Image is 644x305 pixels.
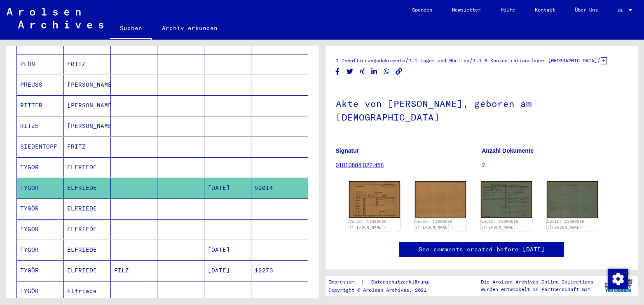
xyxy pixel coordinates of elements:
div: | [328,278,439,286]
mat-cell: PILZ [111,260,158,281]
mat-cell: ELFRIEDE [64,219,111,239]
mat-cell: Elfriede [64,281,111,301]
mat-cell: 52014 [251,178,308,198]
mat-cell: PLÖN [17,54,64,74]
a: 1.1 Lager und Ghettos [409,57,469,64]
button: Share on Twitter [346,66,354,77]
img: 002.jpg [547,181,598,218]
mat-cell: PREUSS [17,75,64,95]
a: Archiv erkunden [152,18,227,38]
button: Copy link [395,66,403,77]
mat-cell: ELFRIEDE [64,240,111,260]
p: Copyright © Arolsen Archives, 2021 [328,286,439,294]
mat-cell: TYGÖR [17,260,64,281]
h1: Akte von [PERSON_NAME], geboren am [DEMOGRAPHIC_DATA] [336,85,628,135]
mat-cell: TYGOR [17,157,64,177]
mat-cell: ELFRIEDE [64,260,111,281]
a: 01010804 022.458 [336,162,384,168]
mat-cell: 12273 [251,260,308,281]
mat-cell: RITZE [17,116,64,136]
mat-cell: TYGÖR [17,199,64,219]
button: Share on WhatsApp [382,66,391,77]
img: 002.jpg [415,181,466,218]
a: 1.1.8 Konzentrationslager [GEOGRAPHIC_DATA] [473,57,597,64]
mat-cell: ELFRIEDE [64,178,111,198]
mat-cell: [DATE] [204,178,251,198]
a: DocID: 11090586 ([PERSON_NAME]) [547,219,584,229]
img: 001.jpg [481,181,532,218]
mat-cell: [PERSON_NAME] [64,75,111,95]
mat-cell: TYGÖR [17,178,64,198]
a: DocID: 11090586 ([PERSON_NAME]) [481,219,518,229]
a: Suchen [110,18,152,40]
mat-cell: FRITZ [64,54,111,74]
mat-cell: FRITZ [64,137,111,157]
span: / [597,57,601,64]
mat-cell: [PERSON_NAME] [64,116,111,136]
button: Share on Facebook [333,66,342,77]
mat-cell: TYGOR [17,240,64,260]
img: Zustimmung ändern [608,269,628,289]
img: Arolsen_neg.svg [7,8,103,28]
a: See comments created before [DATE] [419,245,545,254]
mat-cell: RITTER [17,95,64,116]
button: Share on LinkedIn [370,66,379,77]
b: Signatur [336,147,359,154]
span: / [469,57,473,64]
b: Anzahl Dokumente [482,147,534,154]
a: DocID: 11090585 ([PERSON_NAME]) [415,219,452,229]
mat-cell: [PERSON_NAME] [64,95,111,116]
mat-cell: ELFRIEDE [64,199,111,219]
mat-cell: [DATE] [204,260,251,281]
mat-cell: TYGOR [17,219,64,239]
p: 2 [482,161,628,170]
p: wurden entwickelt in Partnerschaft mit [481,286,593,293]
a: 1 Inhaftierungsdokumente [336,57,405,64]
button: Share on Xing [358,66,367,77]
mat-cell: TYGÖR [17,281,64,301]
a: DocID: 11090585 ([PERSON_NAME]) [349,219,386,229]
mat-cell: SIEDENTOPF [17,137,64,157]
a: Datenschutzerklärung [365,278,439,286]
img: 001.jpg [349,181,400,218]
span: / [405,57,409,64]
span: DE [618,7,627,13]
a: Impressum [328,278,361,286]
p: Die Arolsen Archives Online-Collections [481,278,593,286]
mat-cell: ELFRIEDE [64,157,111,177]
mat-cell: [DATE] [204,240,251,260]
img: yv_logo.png [603,275,634,296]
